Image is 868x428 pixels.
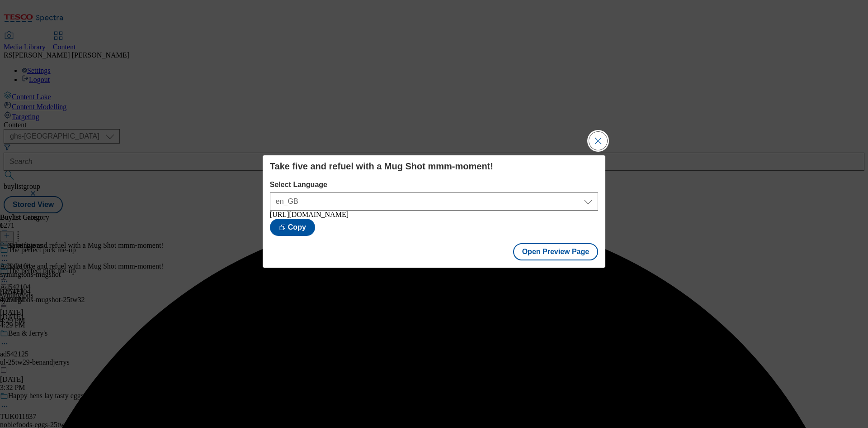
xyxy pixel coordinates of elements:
h4: Take five and refuel with a Mug Shot mmm-moment! [270,161,598,172]
button: Copy [270,219,315,236]
button: Open Preview Page [513,243,599,260]
label: Select Language [270,181,598,189]
div: Modal [263,155,605,268]
button: Close Modal [589,132,607,150]
div: [URL][DOMAIN_NAME] [270,211,598,219]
